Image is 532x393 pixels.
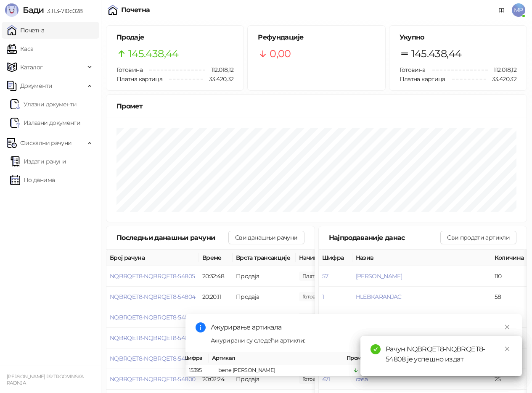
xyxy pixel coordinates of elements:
[7,22,45,39] a: Почетна
[233,250,296,266] th: Врста трансакције
[491,307,529,328] td: 50
[491,266,529,287] td: 110
[110,272,195,280] button: NQBRQET8-NQBRQET8-54805
[7,40,33,57] a: Каса
[116,32,233,42] h5: Продаје
[322,293,324,301] button: 1
[299,313,328,322] span: 260,00
[211,336,512,345] div: Ажурирани су следећи артикли:
[491,287,529,307] td: 58
[209,352,343,364] th: Артикал
[299,292,328,301] span: 420,00
[10,171,55,188] a: По данима
[504,346,510,352] span: close
[20,59,43,76] span: Каталог
[44,7,82,15] span: 3.11.3-710c028
[179,352,209,364] th: Шифра
[504,324,510,330] span: close
[356,293,402,301] button: HLEBKARANJAC
[258,32,375,42] h5: Рефундације
[128,46,179,62] span: 145.438,44
[196,322,206,332] span: info-circle
[7,374,84,386] small: [PERSON_NAME] PR TRGOVINSKA RADNJA
[20,135,71,151] span: Фискални рачуни
[199,307,233,328] td: 20:08:58
[116,101,516,111] div: Промет
[322,314,326,321] button: 8
[386,344,512,364] div: Рачун NQBRQET8-NQBRQET8-54808 је успешно издат
[116,66,143,74] span: Готовина
[110,293,195,301] button: NQBRQET8-NQBRQET8-54804
[233,287,296,307] td: Продаја
[211,322,512,332] div: Ажурирање артикала
[106,250,199,266] th: Број рачуна
[503,344,512,353] a: Close
[322,272,328,280] button: 57
[203,74,233,84] span: 33.420,32
[116,75,162,83] span: Платна картица
[503,322,512,332] a: Close
[352,250,491,266] th: Назив
[371,344,381,354] span: check-circle
[319,250,352,266] th: Шифра
[400,66,426,74] span: Готовина
[400,75,445,83] span: Платна картица
[10,153,66,170] a: Издати рачуни
[488,65,516,74] span: 112.018,12
[199,266,233,287] td: 20:32:48
[233,266,296,287] td: Продаја
[411,46,462,62] span: 145.438,44
[116,232,228,243] div: Последњи данашњи рачуни
[110,334,195,342] button: NQBRQET8-NQBRQET8-54802
[296,250,380,266] th: Начини плаћања
[495,3,508,17] a: Документација
[400,32,516,42] h5: Укупно
[110,375,195,383] button: NQBRQET8-NQBRQET8-54800
[329,232,441,243] div: Најпродаваније данас
[486,74,516,84] span: 33.420,32
[20,77,52,94] span: Документи
[5,3,19,17] img: Logo
[228,231,304,244] button: Сви данашњи рачуни
[233,307,296,328] td: Продаја
[121,7,150,13] div: Почетна
[10,114,80,131] a: Излазни документи
[23,5,44,15] span: Бади
[512,3,525,17] span: MP
[356,314,394,321] button: BELO PECIVO
[10,96,77,113] a: Ulazni dokumentiУлазни документи
[205,65,234,74] span: 112.018,12
[110,355,193,362] button: NQBRQET8-NQBRQET8-54801
[270,46,291,62] span: 0,00
[299,272,344,281] span: 280,00
[199,250,233,266] th: Време
[356,272,402,280] button: [PERSON_NAME]
[110,314,195,321] button: NQBRQET8-NQBRQET8-54803
[440,231,516,244] button: Сви продати артикли
[343,352,406,364] th: Промена
[215,364,349,377] td: bene [PERSON_NAME]
[491,250,529,266] th: Количина
[185,364,215,377] td: 15395
[199,287,233,307] td: 20:20:11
